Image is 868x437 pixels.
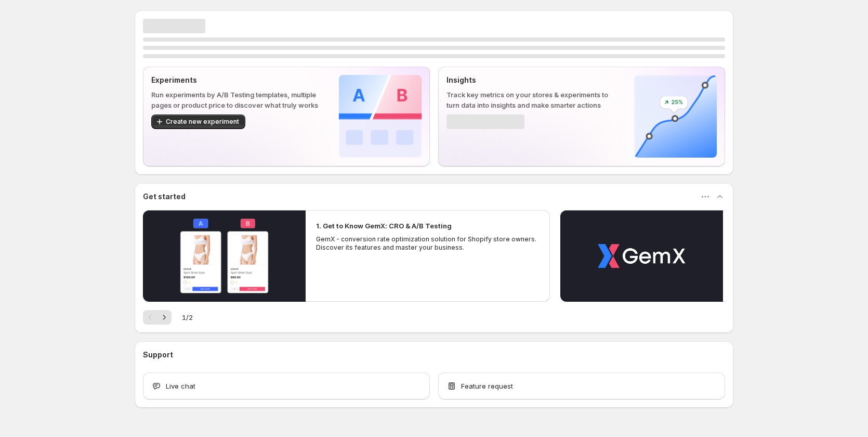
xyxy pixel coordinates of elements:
[151,114,245,129] button: Create new experiment
[157,310,172,325] button: Next
[166,118,239,126] span: Create new experiment
[560,210,723,302] button: Play video
[166,381,195,391] span: Live chat
[151,75,322,85] p: Experiments
[143,191,186,202] h3: Get started
[151,89,322,110] p: Run experiments by A/B Testing templates, multiple pages or product price to discover what truly ...
[316,221,452,231] h2: 1. Get to Know GemX: CRO & A/B Testing
[446,75,617,85] p: Insights
[143,210,306,302] button: Play video
[634,75,717,158] img: Insights
[446,89,617,110] p: Track key metrics on your stores & experiments to turn data into insights and make smarter actions
[143,350,173,360] h3: Support
[182,312,193,323] span: 1 / 2
[339,75,422,158] img: Experiments
[143,310,172,325] nav: Pagination
[316,235,540,252] p: GemX - conversion rate optimization solution for Shopify store owners. Discover its features and ...
[461,381,513,391] span: Feature request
